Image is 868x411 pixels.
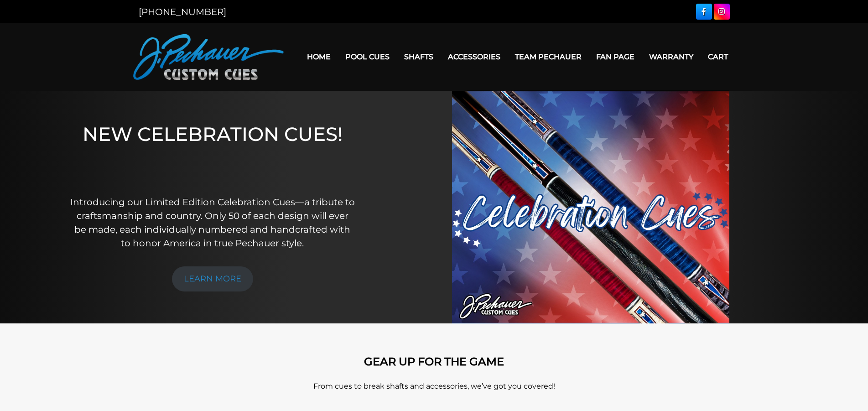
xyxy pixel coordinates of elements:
[174,381,694,392] p: From cues to break shafts and accessories, we’ve got you covered!
[364,355,504,368] strong: GEAR UP FOR THE GAME
[70,123,355,182] h1: NEW CELEBRATION CUES!
[508,45,589,68] a: Team Pechauer
[300,45,338,68] a: Home
[589,45,642,68] a: Fan Page
[642,45,701,68] a: Warranty
[701,45,735,68] a: Cart
[397,45,441,68] a: Shafts
[133,34,284,80] img: Pechauer Custom Cues
[338,45,397,68] a: Pool Cues
[441,45,508,68] a: Accessories
[172,266,253,291] a: LEARN MORE
[139,6,226,17] a: [PHONE_NUMBER]
[70,195,355,250] p: Introducing our Limited Edition Celebration Cues—a tribute to craftsmanship and country. Only 50 ...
